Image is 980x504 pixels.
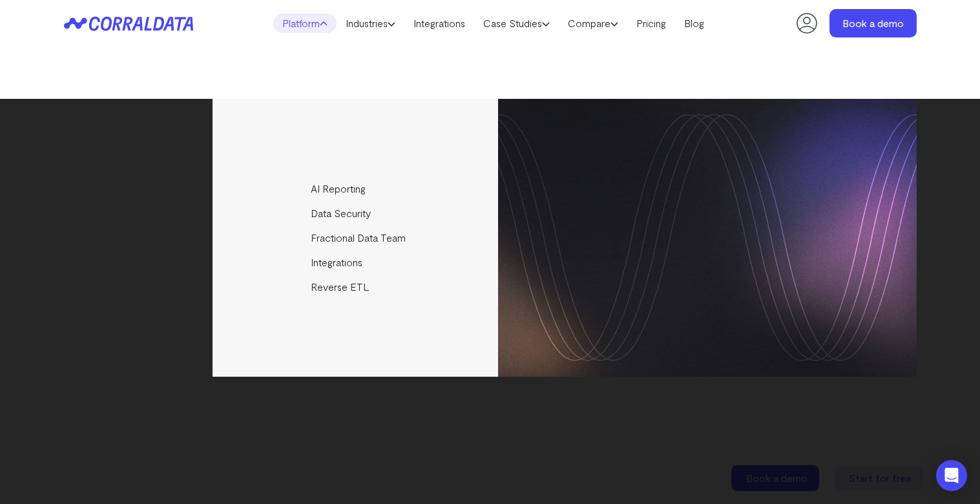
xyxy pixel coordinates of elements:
a: Blog [675,14,713,33]
a: Platform [273,14,337,33]
a: Reverse ETL [213,275,500,299]
div: Open Intercom Messenger [936,460,967,491]
a: Data Security [213,201,500,226]
a: Pricing [627,14,675,33]
a: Case Studies [474,14,559,33]
a: Fractional Data Team [213,226,500,250]
a: Integrations [213,250,500,275]
a: Integrations [404,14,474,33]
a: Compare [559,14,627,33]
a: AI Reporting [213,176,500,201]
a: Industries [337,14,404,33]
a: Book a demo [829,9,917,37]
